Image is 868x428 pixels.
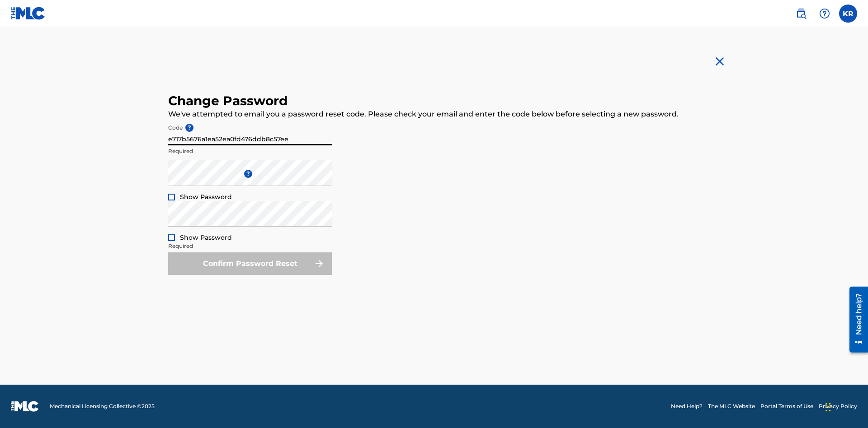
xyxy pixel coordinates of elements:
iframe: Chat Widget [823,385,868,428]
a: Need Help? [671,402,703,410]
img: search [796,8,807,19]
span: Show Password [180,233,232,242]
img: close [712,54,727,69]
div: Help [816,5,834,23]
p: Required [168,147,332,155]
span: Show Password [180,193,232,201]
img: help [819,8,830,19]
img: MLC Logo [11,7,46,20]
h3: Change Password [168,93,700,109]
p: Required [168,242,332,250]
div: Drag [826,394,831,421]
span: ? [244,170,252,178]
span: ? [185,124,193,132]
a: Portal Terms of Use [760,402,813,410]
a: The MLC Website [708,402,755,410]
div: User Menu [839,5,857,23]
p: We've attempted to email you a password reset code. Please check your email and enter the code be... [168,109,700,120]
a: Privacy Policy [819,402,857,410]
a: Public Search [792,5,810,23]
img: logo [11,401,39,412]
iframe: Resource Center [843,283,868,357]
span: Mechanical Licensing Collective © 2025 [50,402,155,410]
